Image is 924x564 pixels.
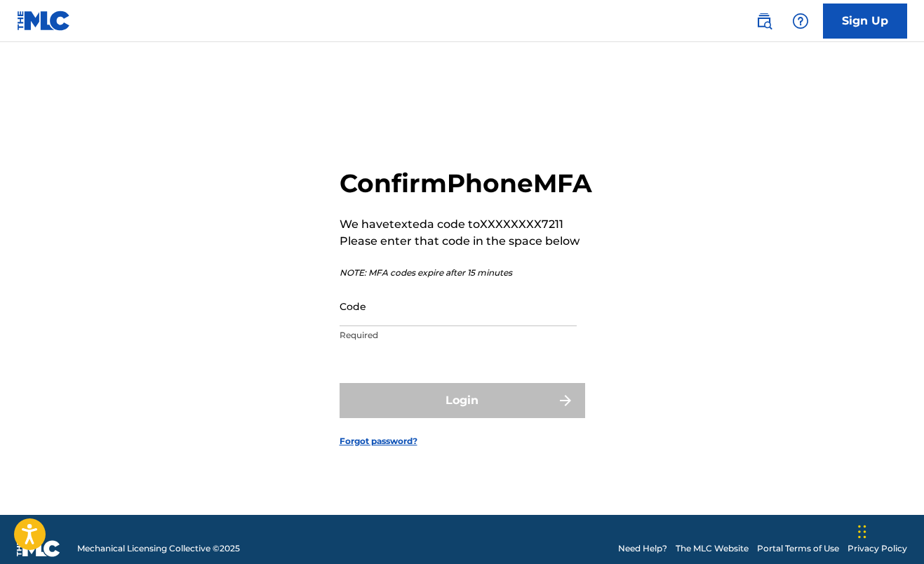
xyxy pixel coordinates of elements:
[618,542,667,555] a: Need Help?
[854,497,924,564] iframe: Chat Widget
[757,542,839,555] a: Portal Terms of Use
[340,233,592,250] p: Please enter that code in the space below
[340,329,577,342] p: Required
[340,216,592,233] p: We have texted a code to XXXXXXXX7211
[340,435,417,448] a: Forgot password?
[756,13,772,29] img: search
[792,13,809,29] img: help
[340,168,592,199] h2: Confirm Phone MFA
[17,540,60,557] img: logo
[676,542,749,555] a: The MLC Website
[858,511,866,553] div: Trageți
[786,7,815,35] div: Help
[17,11,71,31] img: MLC Logo
[77,542,240,555] span: Mechanical Licensing Collective © 2025
[823,4,907,39] a: Sign Up
[854,497,924,564] div: Widget chat
[750,7,778,35] a: Public Search
[848,542,907,555] a: Privacy Policy
[340,267,592,279] p: NOTE: MFA codes expire after 15 minutes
